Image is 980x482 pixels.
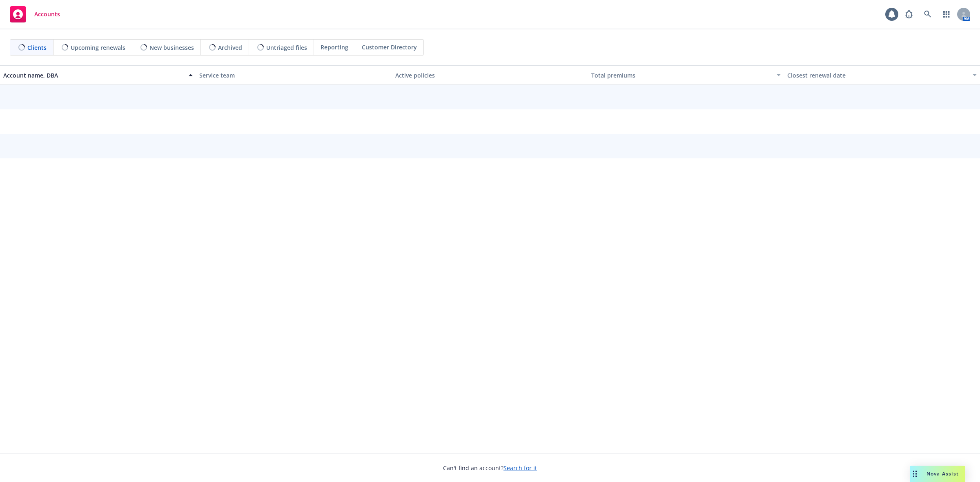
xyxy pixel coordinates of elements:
[927,470,959,477] span: Nova Assist
[443,464,537,472] span: Can't find an account?
[196,65,392,85] button: Service team
[362,43,417,51] span: Customer Directory
[266,43,307,52] span: Untriaged files
[784,65,980,85] button: Closest renewal date
[503,464,537,472] a: Search for it
[27,43,47,52] span: Clients
[71,43,125,52] span: Upcoming renewals
[588,65,784,85] button: Total premiums
[910,466,920,482] div: Drag to move
[920,6,936,22] a: Search
[901,6,917,22] a: Report a Bug
[910,466,965,482] button: Nova Assist
[149,43,194,52] span: New businesses
[321,43,348,51] span: Reporting
[591,71,772,80] div: Total premiums
[218,43,242,52] span: Archived
[34,11,60,18] span: Accounts
[787,71,968,80] div: Closest renewal date
[395,71,585,80] div: Active policies
[938,6,955,22] a: Switch app
[3,71,184,80] div: Account name, DBA
[7,3,63,26] a: Accounts
[392,65,588,85] button: Active policies
[199,71,389,80] div: Service team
